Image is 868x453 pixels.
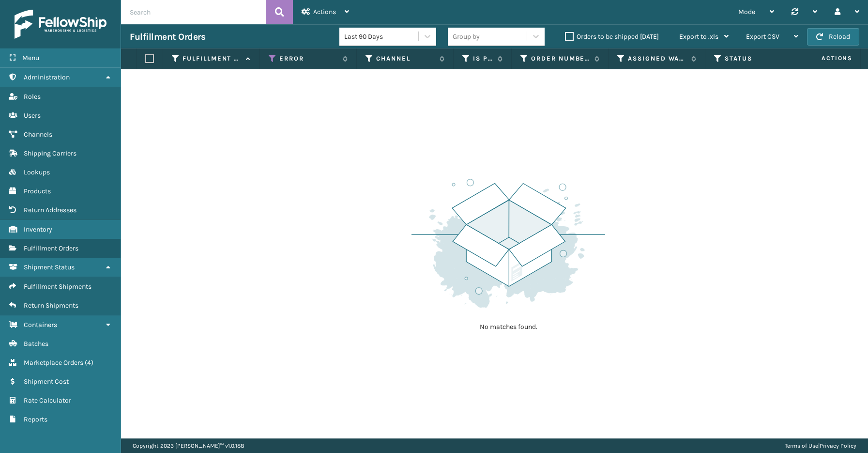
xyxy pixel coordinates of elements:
[24,130,52,139] span: Channels
[24,206,76,214] span: Return Addresses
[565,32,659,41] label: Orders to be shipped [DATE]
[24,396,71,405] span: Rate Calculator
[531,54,590,63] label: Order Number
[785,442,818,449] a: Terms of Use
[746,32,779,41] span: Export CSV
[679,32,718,41] span: Export to .xls
[24,301,78,310] span: Return Shipments
[313,8,336,16] span: Actions
[24,111,41,120] span: Users
[791,50,858,66] span: Actions
[24,415,47,423] span: Reports
[24,225,52,234] span: Inventory
[85,359,93,367] span: ( 4 )
[376,54,435,63] label: Channel
[15,10,107,39] img: logo
[24,149,76,157] span: Shipping Carriers
[130,31,205,43] h3: Fulfillment Orders
[725,54,783,63] label: Status
[453,31,480,42] div: Group by
[785,438,856,453] div: |
[24,168,50,176] span: Lookups
[183,54,241,63] label: Fulfillment Order Id
[24,377,69,386] span: Shipment Cost
[807,28,859,46] button: Reload
[820,442,856,449] a: Privacy Policy
[24,263,75,271] span: Shipment Status
[344,31,419,42] div: Last 90 Days
[24,73,70,81] span: Administration
[24,93,41,101] span: Roles
[24,359,83,367] span: Marketplace Orders
[24,187,51,195] span: Products
[24,282,91,291] span: Fulfillment Shipments
[473,54,493,63] label: Is Prime
[24,244,78,252] span: Fulfillment Orders
[24,321,57,329] span: Containers
[133,438,244,453] p: Copyright 2023 [PERSON_NAME]™ v 1.0.188
[628,54,686,63] label: Assigned Warehouse
[738,8,755,16] span: Mode
[279,54,338,63] label: Error
[24,340,48,348] span: Batches
[22,54,39,62] span: Menu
